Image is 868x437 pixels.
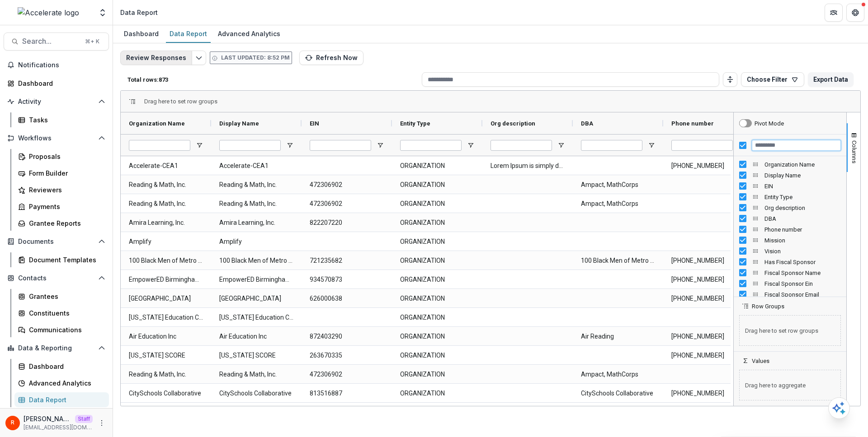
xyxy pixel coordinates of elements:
[214,27,284,40] div: Advanced Analytics
[671,157,745,175] span: [PHONE_NUMBER]
[14,306,109,321] a: Constituents
[734,235,846,246] div: Mission Column
[310,251,384,270] span: 721235682
[310,195,384,213] span: 472306902
[310,120,319,127] span: EIN
[14,252,109,267] a: Document Templates
[825,4,843,22] button: Partners
[400,176,474,194] span: ORGANIZATION
[120,27,162,40] div: Dashboard
[671,384,745,403] span: [PHONE_NUMBER]
[310,214,384,232] span: 822207220
[846,4,864,22] button: Get Help
[4,271,109,285] button: Open Contacts
[581,140,642,151] input: DBA Filter Input
[581,176,655,194] span: Ampact, MathCorps
[764,259,841,265] span: Has Fiscal Sponsor
[120,8,158,17] div: Data Report
[14,182,109,197] a: Reviewers
[467,142,474,149] button: Open Filter Menu
[18,98,94,106] span: Activity
[11,420,14,426] div: Raj
[400,140,462,151] input: Entity Type Filter Input
[4,33,109,51] button: Search...
[129,327,203,346] span: Air Education Inc
[29,255,102,265] div: Document Templates
[14,376,109,391] a: Advanced Analytics
[828,397,850,419] button: Open AI Assistant
[129,157,203,175] span: Accelerate-CEA1
[24,414,71,423] p: [PERSON_NAME]
[581,120,593,127] span: DBA
[400,327,474,346] span: ORGANIZATION
[808,72,854,87] button: Export Data
[14,149,109,164] a: Proposals
[4,341,109,355] button: Open Data & Reporting
[734,278,846,289] div: Fiscal Sponsor Ein Column
[14,392,109,407] a: Data Report
[299,51,363,65] button: Refresh Now
[14,289,109,304] a: Grantees
[400,157,474,175] span: ORGANIZATION
[129,120,185,127] span: Organization Name
[755,120,784,127] div: Pivot Mode
[581,365,655,384] span: Ampact, MathCorps
[117,6,161,19] nav: breadcrumb
[129,214,203,232] span: Amira Learning, Inc.
[764,226,841,233] span: Phone number
[166,27,211,40] div: Data Report
[764,270,841,276] span: Fiscal Sponsor Name
[734,170,846,181] div: Display Name Column
[29,152,102,161] div: Proposals
[219,384,293,403] span: CitySchools Collaborative
[671,346,745,365] span: [PHONE_NUMBER]
[581,384,655,403] span: CitySchools Collaborative
[648,142,655,149] button: Open Filter Menu
[400,214,474,232] span: ORGANIZATION
[764,194,841,200] span: Entity Type
[14,199,109,214] a: Payments
[29,185,102,195] div: Reviewers
[400,384,474,403] span: ORGANIZATION
[286,142,293,149] button: Open Filter Menu
[24,423,93,432] p: [EMAIL_ADDRESS][DOMAIN_NAME]
[144,98,217,105] div: Row Groups
[83,37,101,46] div: ⌘ + K
[310,384,384,403] span: 813516887
[310,176,384,194] span: 472306902
[129,289,203,308] span: [GEOGRAPHIC_DATA]
[400,120,430,127] span: Entity Type
[192,51,206,65] button: Edit selected report
[219,289,293,308] span: [GEOGRAPHIC_DATA]
[581,195,655,213] span: Ampact, MathCorps
[120,25,162,43] a: Dashboard
[127,76,418,83] p: Total rows: 873
[671,289,745,308] span: [PHONE_NUMBER]
[734,364,846,406] div: Values
[734,289,846,300] div: Fiscal Sponsor Email Column
[491,157,565,175] span: Lorem Ipsum is simply dummy text of the printing and typesetting industry. Lorem Ipsum has been t...
[400,346,474,365] span: ORGANIZATION
[764,280,841,287] span: Fiscal Sponsor Ein
[739,370,841,400] span: Drag here to aggregate
[734,159,846,170] div: Organization Name Column
[96,418,107,428] button: More
[214,25,284,43] a: Advanced Analytics
[734,213,846,224] div: DBA Column
[671,327,745,346] span: [PHONE_NUMBER]
[129,140,190,151] input: Organization Name Filter Input
[671,270,745,289] span: [PHONE_NUMBER]
[581,251,655,270] span: 100 Black Men of Metro Baton Rouge
[219,195,293,213] span: Reading & Math, Inc.
[75,415,93,423] p: Staff
[310,365,384,384] span: 472306902
[129,232,203,251] span: Amplify
[18,79,102,88] div: Dashboard
[129,346,203,365] span: [US_STATE] SCORE
[4,131,109,145] button: Open Workflows
[129,384,203,403] span: CitySchools Collaborative
[18,238,94,246] span: Documents
[219,214,293,232] span: Amira Learning, Inc.
[400,308,474,327] span: ORGANIZATION
[129,195,203,213] span: Reading & Math, Inc.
